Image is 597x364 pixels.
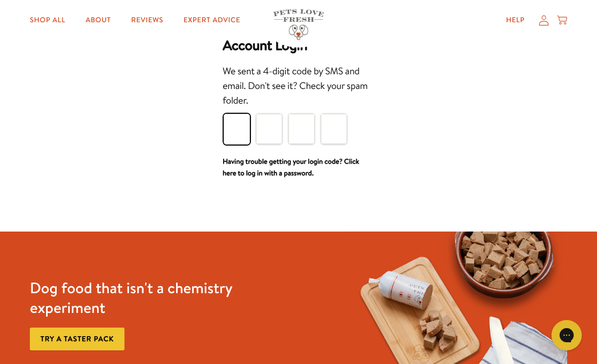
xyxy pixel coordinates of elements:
[224,114,250,144] input: Please enter your pin code
[256,114,282,144] input: Please enter your pin code
[546,316,587,354] iframe: Gorgias live chat messenger
[223,156,359,178] a: Having trouble getting your login code? Click here to log in with a password.
[22,10,73,30] a: Shop All
[30,328,124,350] a: Try a taster pack
[223,65,367,107] span: We sent a 4-digit code by SMS and email. Don't see it? Check your spam folder.
[30,278,249,317] h3: Dog food that isn't a chemistry experiment
[288,114,315,144] input: Please enter your pin code
[321,114,347,144] input: Please enter your pin code
[123,10,171,30] a: Reviews
[273,9,324,40] img: Pets Love Fresh
[223,37,374,54] h2: Account Login
[77,10,119,30] a: About
[176,10,248,30] a: Expert Advice
[498,10,533,30] a: Help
